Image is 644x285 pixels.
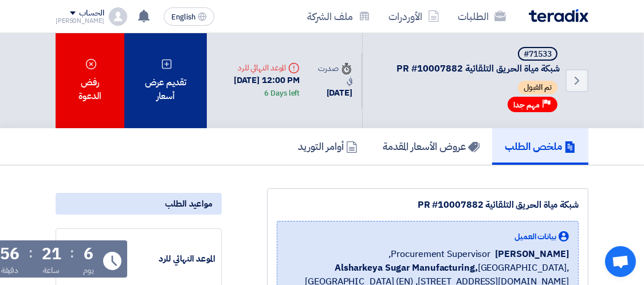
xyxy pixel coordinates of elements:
[164,7,214,26] button: English
[83,264,94,276] div: يوم
[124,33,207,128] div: تقديم عرض أسعار
[492,128,588,165] a: ملخص الطلب
[370,128,492,165] a: عروض الأسعار المقدمة
[285,128,370,165] a: أوامر التوريد
[376,63,560,75] span: شبكة مياة الحريق التلقائية PR #10007882
[56,33,124,128] div: رفض الدعوة
[216,74,300,100] div: [DATE] 12:00 PM
[70,243,74,263] div: :
[513,100,540,110] span: مهم جدا
[56,193,222,215] div: مواعيد الطلب
[379,3,449,30] a: الأوردرات
[29,243,33,263] div: :
[43,264,60,276] div: ساعة
[318,62,352,86] div: صدرت في
[335,261,478,275] b: Alsharkeya Sugar Manufacturing,
[79,9,104,18] div: الحساب
[376,47,560,75] h5: شبكة مياة الحريق التلقائية PR #10007882
[524,50,552,58] div: #71533
[42,246,61,262] div: 21
[515,231,556,243] span: بيانات العميل
[171,13,195,21] span: English
[277,198,579,212] div: شبكة مياة الحريق التلقائية PR #10007882
[298,3,379,30] a: ملف الشركة
[495,247,569,261] span: [PERSON_NAME]
[56,18,104,24] div: [PERSON_NAME]
[383,140,480,153] h5: عروض الأسعار المقدمة
[109,7,127,26] img: profile_test.png
[129,252,215,266] div: الموعد النهائي للرد
[298,140,358,153] h5: أوامر التوريد
[389,247,491,261] span: Procurement Supervisor,
[449,3,515,30] a: الطلبات
[529,9,588,22] img: Teradix logo
[84,246,93,262] div: 6
[264,88,300,99] div: 6 Days left
[518,81,557,94] span: تم القبول
[605,246,636,277] div: Open chat
[505,140,576,153] h5: ملخص الطلب
[318,86,352,100] div: [DATE]
[216,62,300,74] div: الموعد النهائي للرد
[1,264,19,276] div: دقيقة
